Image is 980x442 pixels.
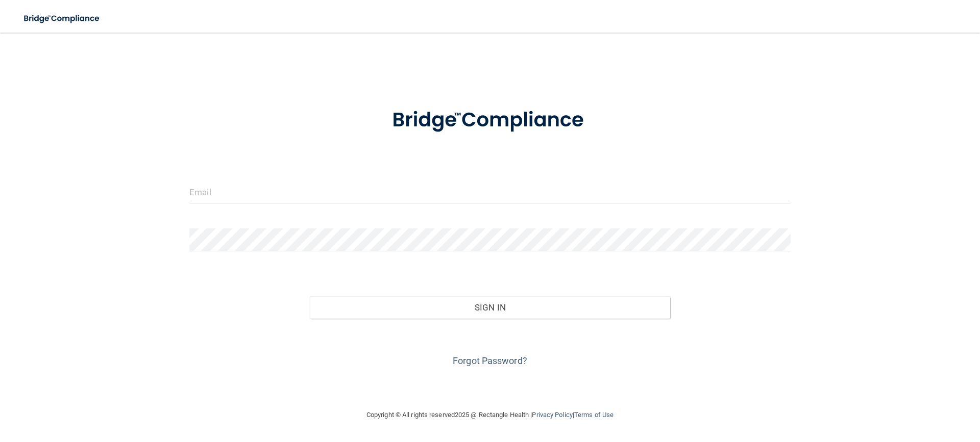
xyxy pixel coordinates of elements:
[371,94,609,147] img: bridge_compliance_login_screen.278c3ca4.svg
[15,8,109,29] img: bridge_compliance_login_screen.278c3ca4.svg
[453,355,527,366] a: Forgot Password?
[574,411,614,419] a: Terms of Use
[310,296,671,319] button: Sign In
[304,399,676,431] div: Copyright © All rights reserved 2025 @ Rectangle Health | |
[189,180,791,203] input: Email
[532,411,572,419] a: Privacy Policy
